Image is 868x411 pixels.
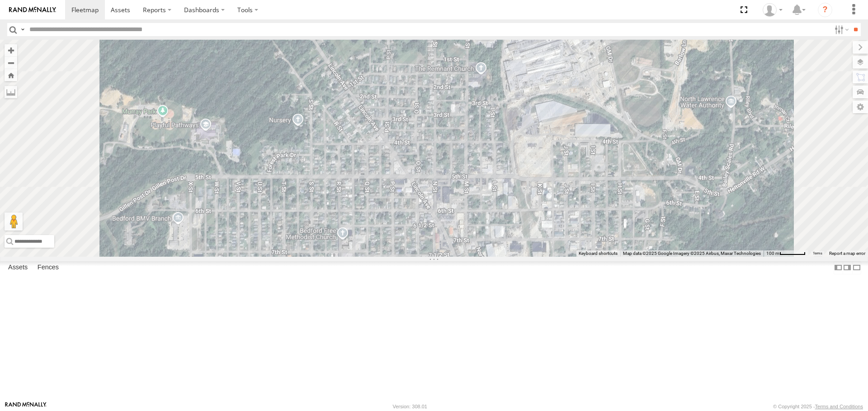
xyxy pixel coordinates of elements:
a: Report a map error [829,251,865,256]
label: Assets [4,262,32,274]
label: Measure [5,86,17,98]
div: © Copyright 2025 - [773,404,863,409]
span: Map data ©2025 Google Imagery ©2025 Airbus, Maxar Technologies [623,251,761,256]
button: Map Scale: 100 m per 54 pixels [764,250,808,257]
label: Search Filter Options [831,23,850,36]
button: Zoom Home [5,69,17,81]
button: Zoom in [5,44,17,56]
button: Keyboard shortcuts [579,250,618,257]
a: Terms and Conditions [815,404,863,409]
div: Version: 308.01 [393,404,427,409]
label: Fences [33,262,63,274]
a: Visit our Website [5,402,47,411]
button: Drag Pegman onto the map to open Street View [5,212,23,231]
label: Search Query [19,23,26,36]
a: Terms (opens in new tab) [813,251,822,255]
i: ? [818,3,832,17]
div: Nathan Stone [759,3,786,17]
label: Map Settings [853,101,868,113]
button: Zoom out [5,56,17,69]
img: rand-logo.svg [9,7,56,13]
label: Dock Summary Table to the Right [843,261,852,274]
label: Dock Summary Table to the Left [834,261,843,274]
span: 100 m [766,251,779,256]
label: Hide Summary Table [852,261,861,274]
